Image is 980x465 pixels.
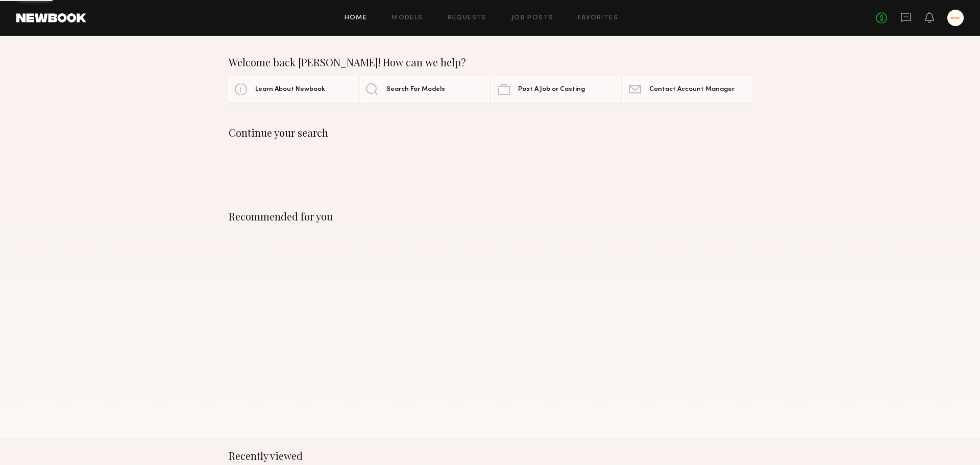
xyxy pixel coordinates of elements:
a: Contact Account Manager [623,77,751,102]
a: Search For Models [360,77,488,102]
span: Contact Account Manager [649,86,734,93]
span: Learn About Newbook [255,86,325,93]
a: Job Posts [511,15,554,21]
div: Continue your search [229,127,751,139]
a: Post A Job or Casting [492,77,620,102]
a: S [947,10,964,26]
a: Models [391,15,423,21]
a: Learn About Newbook [229,77,357,102]
div: Recommended for you [229,210,751,223]
div: Welcome back [PERSON_NAME]! How can we help? [229,56,751,68]
a: Favorites [578,15,618,21]
span: Search For Models [386,86,445,93]
a: Home [345,15,367,21]
a: Requests [448,15,487,21]
span: Post A Job or Casting [518,86,585,93]
div: Recently viewed [229,450,751,462]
